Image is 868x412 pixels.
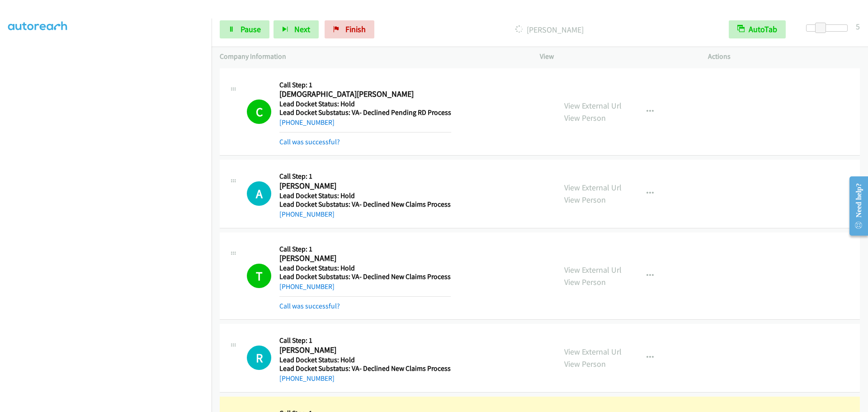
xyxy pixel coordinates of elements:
a: [PHONE_NUMBER] [279,374,335,383]
iframe: Resource Center [842,170,868,242]
a: [PHONE_NUMBER] [279,210,335,218]
a: View External Url [564,182,622,193]
h5: Lead Docket Substatus: VA- Declined New Claims Process [279,272,451,281]
h2: [DEMOGRAPHIC_DATA][PERSON_NAME] [279,89,448,99]
a: View External Url [564,100,622,111]
h5: Lead Docket Substatus: VA- Declined New Claims Process [279,364,451,373]
p: View [540,51,692,62]
a: View Person [564,194,606,205]
h5: Call Step: 1 [279,81,451,90]
h1: T [247,264,271,288]
button: Next [274,20,319,38]
p: [PERSON_NAME] [387,24,712,36]
span: Pause [241,24,261,34]
h2: [PERSON_NAME] [279,181,448,191]
div: The call is yet to be attempted [247,181,271,206]
div: 5 [856,20,860,33]
h5: Call Step: 1 [279,172,451,181]
a: View External Url [564,265,622,275]
a: View Person [564,113,606,123]
h5: Call Step: 1 [279,336,451,345]
h5: Lead Docket Substatus: VA- Declined Pending RD Process [279,108,451,117]
span: Next [294,24,310,34]
p: Company Information [220,51,524,62]
h1: R [247,346,271,370]
a: View External Url [564,346,622,357]
p: Actions [708,51,860,62]
h2: [PERSON_NAME] [279,345,451,355]
h5: Lead Docket Status: Hold [279,99,451,109]
h1: C [247,99,271,124]
a: [PHONE_NUMBER] [279,282,335,291]
a: Call was successful? [279,302,340,310]
span: Finish [345,24,366,34]
a: Pause [220,20,269,38]
div: The call is yet to be attempted [247,346,271,370]
h5: Call Step: 1 [279,245,451,254]
h5: Lead Docket Substatus: VA- Declined New Claims Process [279,200,451,209]
a: [PHONE_NUMBER] [279,118,335,127]
a: View Person [564,277,606,287]
a: View Person [564,359,606,369]
h5: Lead Docket Status: Hold [279,264,451,273]
h1: A [247,181,271,206]
button: AutoTab [729,20,786,38]
h5: Lead Docket Status: Hold [279,191,451,200]
a: Call was successful? [279,137,340,146]
h2: [PERSON_NAME] [279,253,448,264]
h5: Lead Docket Status: Hold [279,355,451,365]
a: Finish [325,20,374,38]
